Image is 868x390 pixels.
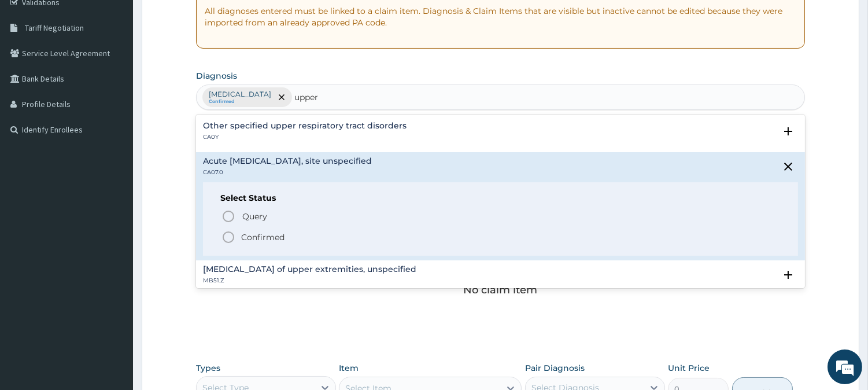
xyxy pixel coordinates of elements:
[60,65,194,80] div: Chat with us now
[781,124,795,138] i: open select status
[205,5,796,28] p: All diagnoses entered must be linked to a claim item. Diagnosis & Claim Items that are visible bu...
[203,168,372,176] p: CA07.0
[209,90,271,99] p: [MEDICAL_DATA]
[781,160,795,174] i: close select status
[525,362,585,374] label: Pair Diagnosis
[203,157,372,165] h4: Acute [MEDICAL_DATA], site unspecified
[190,6,217,34] div: Minimize live chat window
[221,209,235,223] i: status option query
[220,194,781,203] h6: Select Status
[203,277,416,285] p: MB51.Z
[241,231,285,243] p: Confirmed
[203,265,416,274] h4: [MEDICAL_DATA] of upper extremities, unspecified
[276,92,287,102] span: remove selection option
[221,230,235,244] i: status option filled
[25,23,84,33] span: Tariff Negotiation
[339,362,359,374] label: Item
[67,120,160,237] span: We're online!
[463,284,537,296] p: No claim item
[196,70,237,82] label: Diagnosis
[209,99,271,105] small: Confirmed
[203,122,407,130] h4: Other specified upper respiratory tract disorders
[203,133,407,141] p: CA0Y
[21,58,47,87] img: d_794563401_company_1708531726252_794563401
[668,362,710,374] label: Unit Price
[242,211,267,222] span: Query
[781,268,795,282] i: open select status
[6,264,220,304] textarea: Type your message and hit 'Enter'
[196,363,220,373] label: Types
